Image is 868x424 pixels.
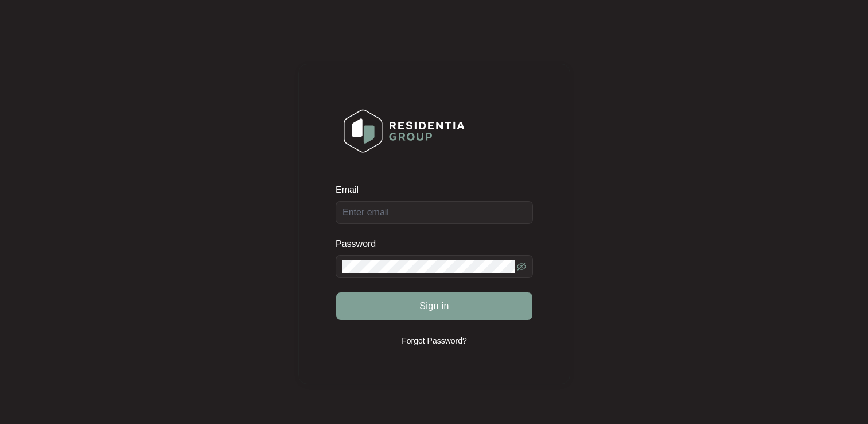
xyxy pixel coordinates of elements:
[419,299,449,313] span: Sign in
[336,102,472,160] img: Login Logo
[336,292,532,320] button: Sign in
[342,260,515,273] input: Password
[336,238,384,250] label: Password
[517,262,526,271] span: eye-invisible
[402,335,467,346] p: Forgot Password?
[336,201,533,224] input: Email
[336,184,367,196] label: Email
